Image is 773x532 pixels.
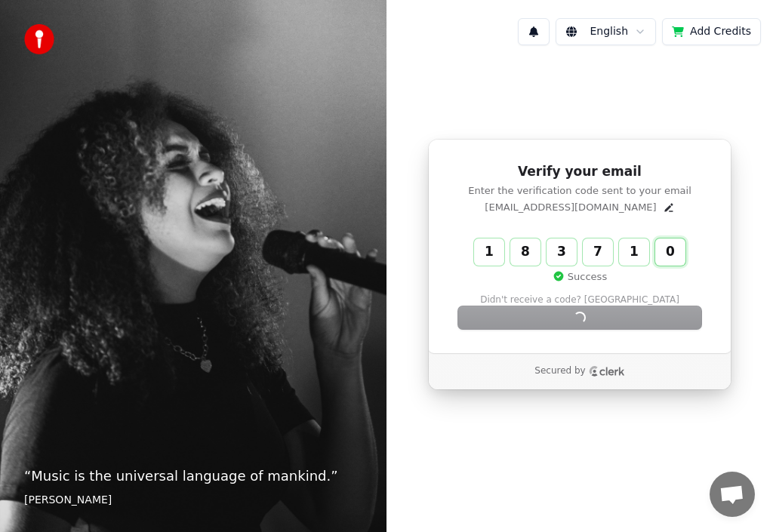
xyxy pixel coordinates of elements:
button: Edit [663,201,675,214]
button: Add Credits [662,18,761,45]
input: Enter verification code [474,238,716,266]
a: Clerk logo [589,366,625,377]
footer: [PERSON_NAME] [24,493,362,508]
p: Success [553,270,607,284]
p: “ Music is the universal language of mankind. ” [24,466,362,487]
h1: Verify your email [458,163,701,181]
p: Secured by [534,365,585,377]
a: Open chat [710,472,755,517]
img: youka [24,24,54,54]
p: Enter the verification code sent to your email [458,184,701,198]
p: [EMAIL_ADDRESS][DOMAIN_NAME] [485,201,656,214]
